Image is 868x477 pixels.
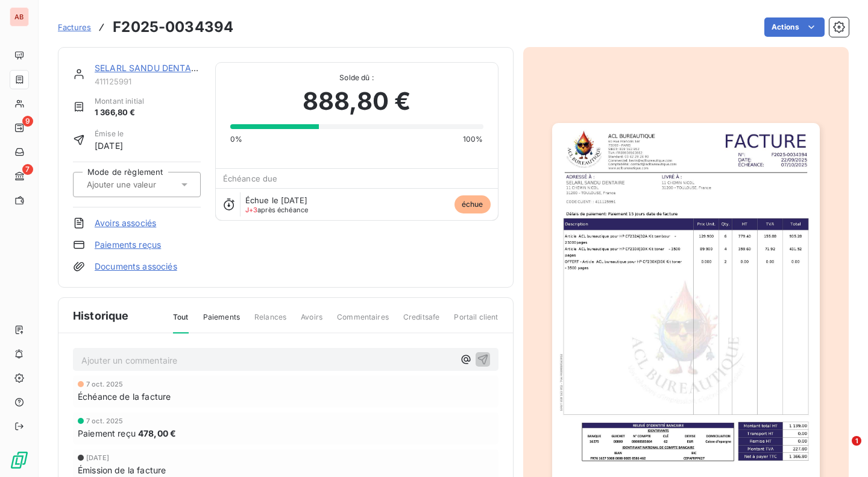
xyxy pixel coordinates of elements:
span: 7 oct. 2025 [86,381,124,388]
span: Factures [58,22,91,32]
a: Documents associés [95,261,177,273]
span: 1 366,80 € [95,107,144,119]
span: Émission de la facture [78,464,166,476]
span: Tout [173,312,189,333]
span: Relances [254,312,286,332]
span: Échéance de la facture [78,390,171,403]
span: Avoirs [301,312,322,332]
input: Ajouter une valeur [86,179,207,190]
a: Avoirs associés [95,217,156,229]
span: Échue le [DATE] [245,195,307,205]
span: 9 [22,116,33,127]
span: Solde dû : [230,72,483,83]
span: 478,00 € [138,427,176,440]
span: Montant initial [95,96,144,107]
span: échue [454,195,491,213]
span: 411125991 [95,77,201,86]
div: AB [10,7,29,27]
span: Historique [73,308,129,324]
span: Émise le [95,128,124,139]
span: 1 [852,436,861,446]
span: Commentaires [337,312,389,332]
span: après échéance [245,206,309,213]
button: Actions [764,17,825,37]
span: Paiement reçu [78,427,136,440]
span: 0% [230,134,242,145]
span: Portail client [454,312,498,332]
span: 7 [22,164,33,175]
span: 7 oct. 2025 [86,417,124,425]
h3: F2025-0034394 [113,16,233,38]
a: Factures [58,21,91,33]
span: 888,80 € [303,83,410,119]
span: Creditsafe [403,312,440,332]
a: SELARL SANDU DENTAIRE [95,63,204,73]
span: J+3 [245,206,257,214]
img: Logo LeanPay [10,450,29,470]
a: Paiements reçus [95,239,161,251]
span: Échéance due [223,174,278,183]
span: [DATE] [95,139,124,152]
span: [DATE] [86,454,109,461]
span: 100% [463,134,483,145]
iframe: Intercom live chat [827,436,856,465]
span: Paiements [203,312,240,332]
